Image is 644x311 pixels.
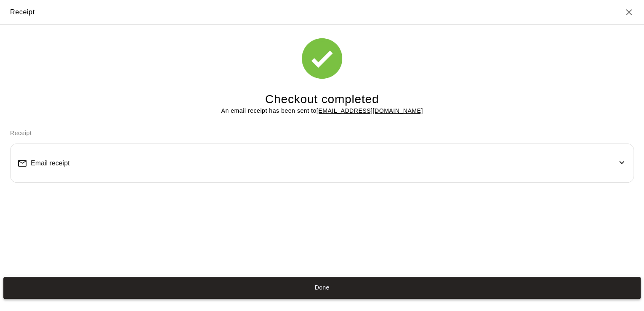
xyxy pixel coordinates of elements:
button: Done [3,277,641,299]
p: Receipt [10,129,634,138]
span: Email receipt [31,159,69,167]
h4: Checkout completed [265,92,379,107]
button: Close [624,7,634,17]
p: An email receipt has been sent to [221,106,423,115]
div: Receipt [10,7,35,18]
u: [EMAIL_ADDRESS][DOMAIN_NAME] [317,107,423,114]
